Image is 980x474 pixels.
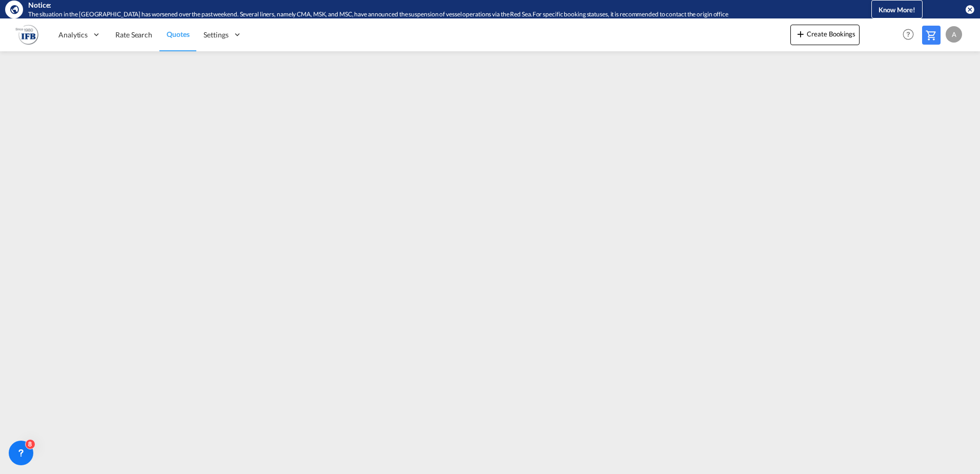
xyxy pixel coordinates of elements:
[794,28,807,40] md-icon: icon-plus 400-fg
[51,18,108,51] div: Analytics
[58,30,88,40] span: Analytics
[965,4,975,14] button: icon-close-circle
[28,10,829,19] div: The situation in the Red Sea has worsened over the past weekend. Several liners, namely CMA, MSK,...
[203,30,228,40] span: Settings
[900,26,917,43] span: Help
[196,18,249,51] div: Settings
[108,18,159,51] a: Rate Search
[946,26,962,43] div: A
[790,25,860,45] button: icon-plus 400-fgCreate Bookings
[9,4,19,14] md-icon: icon-earth
[167,30,189,38] span: Quotes
[900,26,922,44] div: Help
[15,23,38,46] img: b628ab10256c11eeb52753acbc15d091.png
[115,30,152,39] span: Rate Search
[879,6,915,14] span: Know More!
[159,18,196,51] a: Quotes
